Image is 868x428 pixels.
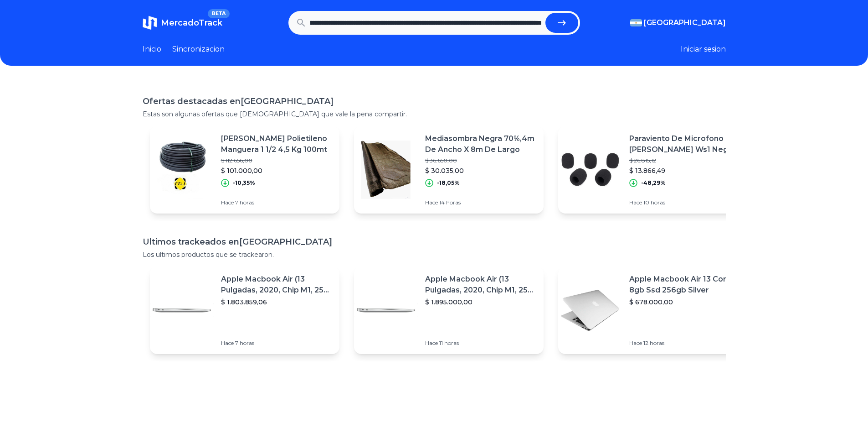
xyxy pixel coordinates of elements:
[143,110,726,119] p: Estas son algunas ofertas que [DEMOGRAPHIC_DATA] que vale la pena compartir.
[558,278,622,342] img: Featured image
[233,179,255,187] p: -10,35%
[629,274,740,296] p: Apple Macbook Air 13 Core I5 8gb Ssd 256gb Silver
[437,179,460,187] p: -18,05%
[681,44,726,55] button: Iniciar sesion
[143,16,157,30] img: MercadoTrack
[629,298,740,307] p: $ 678.000,00
[221,133,332,155] p: [PERSON_NAME] Polietileno Manguera 1 1/2 4,5 Kg 100mt
[354,278,418,342] img: Featured image
[354,138,418,202] img: Featured image
[425,274,536,296] p: Apple Macbook Air (13 Pulgadas, 2020, Chip M1, 256 Gb De Ssd, 8 Gb De Ram) - Plata
[143,95,726,108] h1: Ofertas destacadas en [GEOGRAPHIC_DATA]
[221,199,332,206] p: Hace 7 horas
[161,18,222,28] span: MercadoTrack
[425,166,536,175] p: $ 30.035,00
[425,298,536,307] p: $ 1.895.000,00
[143,16,222,30] a: MercadoTrackBETA
[641,179,666,187] p: -48,29%
[425,157,536,164] p: $ 36.650,00
[558,126,748,214] a: Featured imageParaviento De Microfono [PERSON_NAME] Ws1 Negro Precio Por Unidad$ 26.815,12$ 13.86...
[172,44,225,55] a: Sincronizacion
[558,138,622,202] img: Featured image
[354,126,544,214] a: Featured imageMediasombra Negra 70%,4m De Ancho X 8m De Largo$ 36.650,00$ 30.035,00-18,05%Hace 14...
[150,126,339,214] a: Featured image[PERSON_NAME] Polietileno Manguera 1 1/2 4,5 Kg 100mt$ 112.656,00$ 101.000,00-10,35...
[354,266,544,354] a: Featured imageApple Macbook Air (13 Pulgadas, 2020, Chip M1, 256 Gb De Ssd, 8 Gb De Ram) - Plata$...
[630,19,642,26] img: Argentina
[558,266,748,354] a: Featured imageApple Macbook Air 13 Core I5 8gb Ssd 256gb Silver$ 678.000,00Hace 12 horas
[143,250,726,259] p: Los ultimos productos que se trackearon.
[629,157,740,164] p: $ 26.815,12
[143,235,726,248] h1: Ultimos trackeados en [GEOGRAPHIC_DATA]
[150,278,214,342] img: Featured image
[208,9,229,18] span: BETA
[221,339,332,347] p: Hace 7 horas
[629,133,740,155] p: Paraviento De Microfono [PERSON_NAME] Ws1 Negro Precio Por Unidad
[425,339,536,347] p: Hace 11 horas
[629,199,740,206] p: Hace 10 horas
[221,274,332,296] p: Apple Macbook Air (13 Pulgadas, 2020, Chip M1, 256 Gb De Ssd, 8 Gb De Ram) - Plata
[425,199,536,206] p: Hace 14 horas
[630,17,726,28] button: [GEOGRAPHIC_DATA]
[425,133,536,155] p: Mediasombra Negra 70%,4m De Ancho X 8m De Largo
[143,44,161,55] a: Inicio
[150,138,214,202] img: Featured image
[629,339,740,347] p: Hace 12 horas
[644,17,726,28] span: [GEOGRAPHIC_DATA]
[221,157,332,164] p: $ 112.656,00
[221,298,332,307] p: $ 1.803.859,06
[629,166,740,175] p: $ 13.866,49
[221,166,332,175] p: $ 101.000,00
[150,266,339,354] a: Featured imageApple Macbook Air (13 Pulgadas, 2020, Chip M1, 256 Gb De Ssd, 8 Gb De Ram) - Plata$...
